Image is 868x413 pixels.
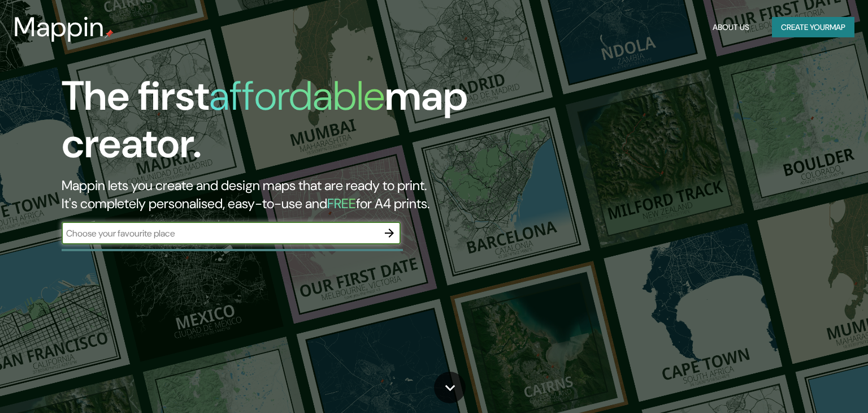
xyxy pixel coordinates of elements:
[327,195,356,212] h5: FREE
[62,177,496,213] h2: Mappin lets you create and design maps that are ready to print. It's completely personalised, eas...
[14,11,105,43] h3: Mappin
[62,72,496,177] h1: The first map creator.
[767,369,856,401] iframe: Help widget launcher
[105,29,114,38] img: mappin-pin
[772,17,854,38] button: Create yourmap
[209,70,385,122] h1: affordable
[62,227,378,240] input: Choose your favourite place
[708,17,754,38] button: About Us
